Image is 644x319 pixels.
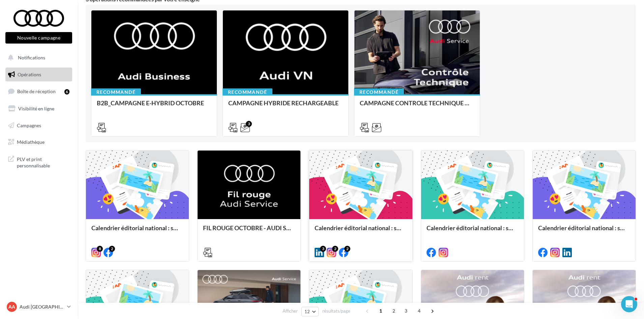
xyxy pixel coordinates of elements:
[4,102,74,116] a: Visibilité en ligne
[301,307,319,316] button: 12
[18,106,54,111] span: Visibilité en ligne
[228,100,343,113] div: CAMPAGNE HYBRIDE RECHARGEABLE
[538,224,630,238] div: Calendrier éditorial national : semaine du 08.09 au 14.09
[360,100,474,113] div: CAMPAGNE CONTROLE TECHNIQUE 25€ OCTOBRE
[322,308,350,314] span: résultats/page
[109,246,115,252] div: 2
[8,303,15,310] span: AA
[354,88,404,96] div: Recommandé
[4,84,74,99] a: Boîte de réception6
[320,246,326,252] div: 3
[203,224,295,238] div: FIL ROUGE OCTOBRE - AUDI SERVICE
[4,135,74,149] a: Médiathèque
[4,68,74,82] a: Opérations
[17,139,45,145] span: Médiathèque
[283,308,298,314] span: Afficher
[246,121,252,127] div: 3
[97,246,103,252] div: 8
[17,155,69,169] span: PLV et print personnalisable
[18,55,45,60] span: Notifications
[223,88,272,96] div: Recommandé
[97,100,211,113] div: B2B_CAMPAGNE E-HYBRID OCTOBRE
[17,88,56,94] span: Boîte de réception
[332,246,338,252] div: 2
[20,303,64,310] p: Audi [GEOGRAPHIC_DATA]
[4,118,74,133] a: Campagnes
[344,246,350,252] div: 2
[315,224,407,238] div: Calendrier éditorial national : semaine du 22.09 au 28.09
[304,309,310,314] span: 12
[414,305,425,316] span: 4
[401,305,411,316] span: 3
[375,305,386,316] span: 1
[17,122,41,128] span: Campagnes
[5,300,72,313] a: AA Audi [GEOGRAPHIC_DATA]
[4,152,74,172] a: PLV et print personnalisable
[4,51,71,65] button: Notifications
[91,224,183,238] div: Calendrier éditorial national : semaine du 29.09 au 05.10
[621,296,637,312] iframe: Intercom live chat
[18,72,41,77] span: Opérations
[427,224,519,238] div: Calendrier éditorial national : semaine du 15.09 au 21.09
[91,88,141,96] div: Recommandé
[64,89,69,95] div: 6
[388,305,399,316] span: 2
[5,32,72,44] button: Nouvelle campagne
